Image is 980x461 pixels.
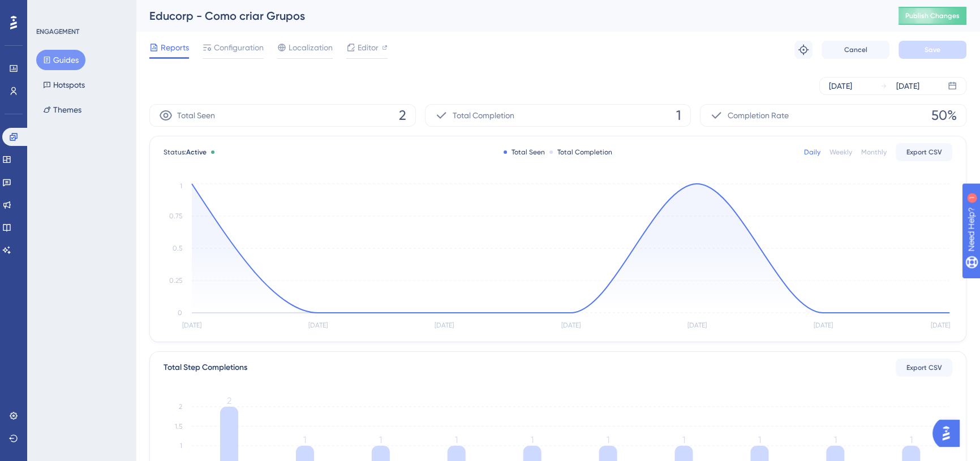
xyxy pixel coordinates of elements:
tspan: 2 [227,395,231,406]
span: Configuration [214,41,264,54]
tspan: 1 [910,434,913,445]
span: Save [925,45,940,54]
span: 50% [931,106,957,124]
iframe: UserGuiding AI Assistant Launcher [932,416,966,450]
div: [DATE] [829,79,852,93]
div: [DATE] [896,79,919,93]
span: Active [186,148,207,156]
button: Export CSV [896,143,952,161]
tspan: 0.5 [173,244,182,252]
span: 1 [676,106,681,124]
span: Total Seen [177,109,215,122]
span: Cancel [844,45,867,54]
tspan: 1 [379,434,382,445]
span: Reports [161,41,189,54]
span: Need Help? [27,3,71,16]
tspan: 0.75 [169,212,182,220]
button: Guides [36,50,85,70]
div: Educorp - Como criar Grupos [149,8,870,24]
span: Publish Changes [905,11,960,20]
button: Themes [36,100,88,120]
tspan: 1 [607,434,609,445]
span: 2 [399,106,406,124]
span: Editor [358,41,379,54]
tspan: [DATE] [435,321,454,329]
tspan: [DATE] [931,321,950,329]
tspan: 1.5 [175,423,182,430]
tspan: 1 [180,442,182,450]
tspan: 1 [531,434,534,445]
span: Total Completion [453,109,514,122]
span: Completion Rate [728,109,789,122]
div: Daily [804,148,820,157]
span: Export CSV [906,363,942,372]
div: Total Completion [549,148,612,157]
tspan: 0 [178,309,182,317]
tspan: 1 [682,434,685,445]
div: ENGAGEMENT [36,27,79,36]
tspan: [DATE] [182,321,201,329]
tspan: 0.25 [169,277,182,285]
button: Hotspots [36,75,92,95]
button: Export CSV [896,359,952,377]
tspan: [DATE] [561,321,581,329]
div: Weekly [829,148,852,157]
button: Save [899,41,966,59]
tspan: 1 [758,434,761,445]
tspan: 1 [834,434,837,445]
tspan: [DATE] [687,321,707,329]
tspan: 2 [179,403,182,411]
div: Total Seen [504,148,545,157]
div: Monthly [861,148,887,157]
div: Total Step Completions [164,361,247,374]
span: Status: [164,148,207,157]
tspan: 1 [455,434,458,445]
tspan: [DATE] [814,321,833,329]
button: Cancel [822,41,889,59]
span: Export CSV [906,148,942,157]
tspan: [DATE] [308,321,328,329]
div: 1 [79,6,82,15]
span: Localization [289,41,333,54]
tspan: 1 [303,434,306,445]
button: Publish Changes [899,7,966,25]
tspan: 1 [180,182,182,190]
